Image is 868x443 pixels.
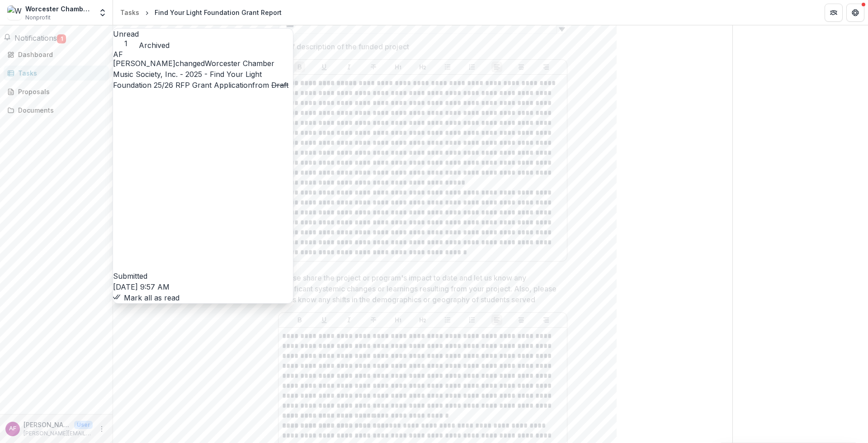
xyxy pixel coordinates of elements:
a: Tasks [4,66,109,81]
div: Ariana Falk [113,51,293,58]
div: Ariana Falk [9,426,16,432]
p: Please share the project or program's impact to date and let us know any significant systemic cha... [278,272,562,305]
button: Bullet List [442,62,453,72]
button: Bold [294,314,305,325]
div: Dashboard [18,50,102,59]
button: Strike [368,62,379,72]
button: Italicize [344,62,354,72]
s: Draft [271,81,288,90]
span: 1 [57,34,66,43]
a: Proposals [4,84,109,99]
div: Tasks [120,8,139,17]
button: Ordered List [467,62,477,72]
button: Underline [319,314,330,325]
div: Documents [18,105,102,115]
p: [PERSON_NAME] [24,420,71,429]
p: [PERSON_NAME][EMAIL_ADDRESS][DOMAIN_NAME] [24,429,93,438]
button: Archived [139,40,170,51]
img: Worcester Chamber Music Society, Inc. [7,5,22,20]
button: Align Right [541,314,552,325]
div: Worcester Chamber Music Society, Inc. [25,4,93,14]
button: Italicize [344,314,354,325]
button: Align Right [541,62,552,72]
button: Heading 1 [393,62,404,72]
span: Nonprofit [25,14,51,22]
button: Ordered List [467,314,477,325]
button: Bullet List [442,314,453,325]
button: Get Help [846,4,864,22]
button: Mark all as read [113,292,179,303]
button: Open entity switcher [96,4,109,22]
div: Proposals [18,87,102,96]
p: changed from [113,58,293,281]
div: Tasks [18,68,102,78]
button: Align Center [516,314,527,325]
p: Brief description of the funded project [278,41,409,52]
p: User [74,421,93,429]
button: Align Left [491,314,502,325]
button: Align Center [516,62,527,72]
a: Dashboard [4,47,109,62]
button: Heading 1 [393,314,404,325]
span: 1 [113,39,139,48]
a: Documents [4,103,109,118]
span: Notifications [14,33,57,43]
a: Worcester Chamber Music Society, Inc. - 2025 - Find Your Light Foundation 25/26 RFP Grant Applica... [113,59,274,90]
button: More [96,424,107,434]
button: Heading 2 [417,314,428,325]
p: [DATE] 9:57 AM [113,281,293,292]
nav: breadcrumb [117,6,285,19]
button: Strike [368,314,379,325]
button: Heading 2 [417,62,428,72]
button: Align Left [491,62,502,72]
button: Bold [294,62,305,72]
button: Unread [113,29,139,48]
button: Notifications1 [4,33,66,43]
span: Submitted [113,272,147,281]
button: Partners [825,4,843,22]
button: Underline [319,62,330,72]
span: [PERSON_NAME] [113,59,175,68]
a: Tasks [117,6,143,19]
div: Find Your Light Foundation Grant Report [155,8,282,17]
